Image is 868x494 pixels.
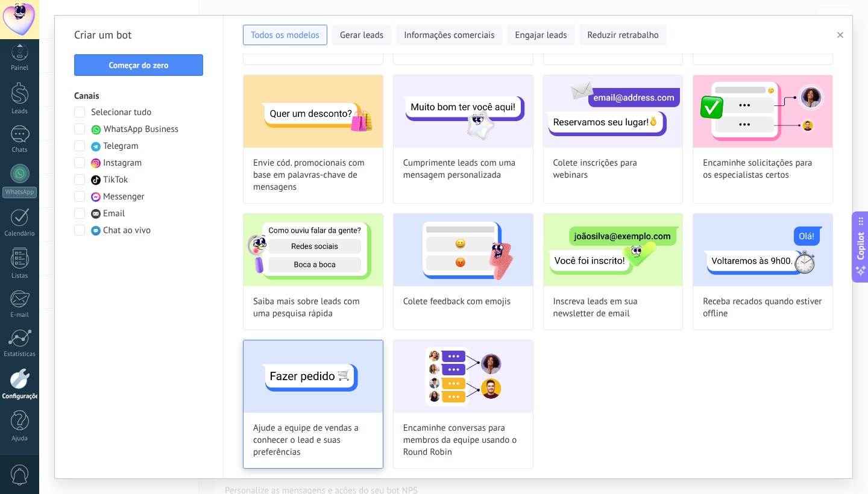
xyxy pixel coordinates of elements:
[2,435,37,443] div: Ajuda
[74,25,204,45] h2: Criar um bot
[2,187,37,198] div: WhatsApp
[693,214,832,286] img: Receba recados quando estiver offline
[394,214,533,286] img: Colete feedback com emojis
[580,25,667,45] button: Reduzir retrabalho
[103,174,128,186] span: TikTok
[403,157,523,181] span: Cumprimente leads com uma mensagem personalizada
[693,75,832,148] img: Encaminhe solicitações para os especialistas certos
[703,157,823,181] span: Encaminhe solicitações para os especialistas certos
[2,272,37,280] div: Listas
[243,25,327,45] button: Todos os modelos
[251,30,319,42] span: Todos os modelos
[103,225,151,237] span: Chat ao vivo
[340,30,383,42] span: Gerar leads
[2,230,37,238] div: Calendário
[544,214,683,286] img: Inscreva leads em sua newsletter de email
[74,54,203,76] button: Começar do zero
[855,233,867,260] span: Copilot
[394,75,533,148] img: Cumprimente leads com uma mensagem personalizada
[394,340,533,413] img: Encaminhe conversas para membros da equipe usando o Round Robin
[404,30,494,42] span: Informações comerciais
[103,191,145,203] span: Messenger
[507,25,574,45] button: Engajar leads
[103,208,125,220] span: Email
[2,64,37,72] div: Painel
[244,340,383,413] img: Ajude a equipe de vendas a conhecer o lead e suas preferências
[91,107,151,119] span: Selecionar tudo
[553,296,673,320] span: Inscreva leads em sua newsletter de email
[703,296,823,320] span: Receba recados quando estiver offline
[253,296,373,320] span: Saiba mais sobre leads com uma pesquisa rápida
[515,30,567,42] span: Engajar leads
[2,351,37,358] div: Estatísticas
[244,214,383,286] img: Saiba mais sobre leads com uma pesquisa rápida
[2,108,37,116] div: Leads
[244,75,383,148] img: Envie cód. promocionais com base em palavras-chave de mensagens
[396,25,502,45] button: Informações comerciais
[253,422,373,458] span: Ajude a equipe de vendas a conhecer o lead e suas preferências
[103,140,139,152] span: Telegram
[103,157,142,169] span: Instagram
[588,30,659,42] span: Reduzir retrabalho
[544,75,683,148] img: Colete inscrições para webinars
[403,296,511,308] span: Colete feedback com emojis
[74,90,204,102] h3: Canais
[553,157,673,181] span: Colete inscrições para webinars
[108,61,168,69] span: Começar do zero
[2,393,37,401] div: Configurações
[2,311,37,319] div: E-mail
[332,25,391,45] button: Gerar leads
[104,123,178,136] span: WhatsApp Business
[403,422,523,458] span: Encaminhe conversas para membros da equipe usando o Round Robin
[2,146,37,154] div: Chats
[253,157,373,193] span: Envie cód. promocionais com base em palavras-chave de mensagens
